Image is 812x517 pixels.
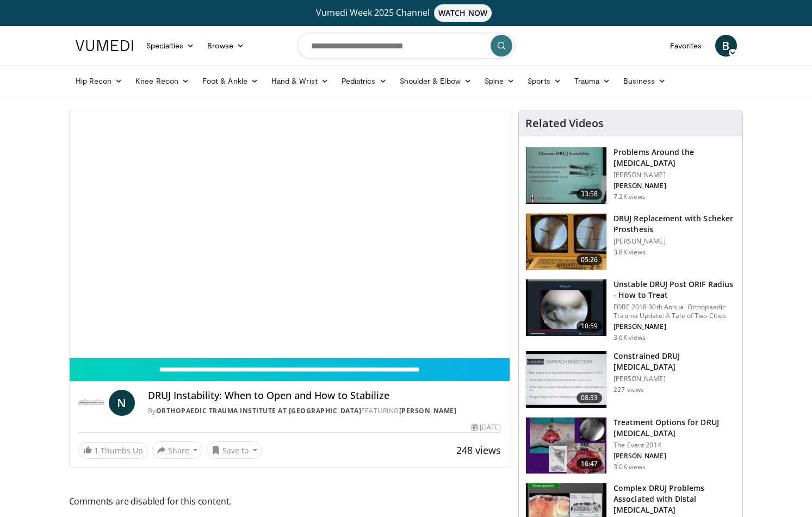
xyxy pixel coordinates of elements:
[434,4,492,22] span: WATCH NOW
[78,390,104,416] img: Orthopaedic Trauma Institute at UCSF
[148,390,501,402] h4: DRUJ Instability: When to Open and How to Stabilize
[525,351,736,408] a: 08:33 Constrained DRUJ [MEDICAL_DATA] [PERSON_NAME] 227 views
[76,40,133,51] img: VuMedi Logo
[613,441,736,450] p: The Event 2014
[613,417,736,439] h3: Treatment Options for DRUJ [MEDICAL_DATA]
[526,418,606,474] img: cc41fa34-f29d-430d-827a-42e7ab01ced2.150x105_q85_crop-smart_upscale.jpg
[526,351,606,408] img: 70b07dbd-d64c-42ac-8a20-102a2f5fd4b1.150x105_q85_crop-smart_upscale.jpg
[613,248,646,257] p: 3.8K views
[613,351,736,372] h3: Constrained DRUJ [MEDICAL_DATA]
[613,375,736,383] p: [PERSON_NAME]
[526,214,606,270] img: 92f70ee6-49f3-4f5c-86f2-bab7e177504d.150x105_q85_crop-smart_upscale.jpg
[664,35,709,57] a: Favorites
[207,441,262,459] button: Save to
[109,390,135,416] a: N
[297,33,515,59] input: Search topics, interventions
[525,147,736,204] a: 33:58 Problems Around the [MEDICAL_DATA] [PERSON_NAME] [PERSON_NAME] 7.2K views
[525,117,604,130] h4: Related Videos
[152,441,203,459] button: Share
[148,406,501,416] div: By FEATURING
[577,189,603,200] span: 33:58
[577,254,603,265] span: 05:26
[77,4,735,22] a: Vumedi Week 2025 ChannelWATCH NOW
[613,279,736,301] h3: Unstable DRUJ Post ORIF Radius - How to Treat
[613,322,736,331] p: [PERSON_NAME]
[399,406,457,415] a: [PERSON_NAME]
[715,35,737,57] a: B
[140,35,201,57] a: Specialties
[526,147,606,204] img: bbb4fcc0-f4d3-431b-87df-11a0caa9bf74.150x105_q85_crop-smart_upscale.jpg
[577,458,603,469] span: 16:47
[613,303,736,320] p: FORE 2018 30th Annual Orthopaedic Trauma Update: A Tale of Two Cities
[156,406,362,415] a: Orthopaedic Trauma Institute at [GEOGRAPHIC_DATA]
[568,70,617,92] a: Trauma
[613,385,644,394] p: 227 views
[69,70,129,92] a: Hip Recon
[201,35,251,57] a: Browse
[577,321,603,332] span: 10:59
[613,147,736,169] h3: Problems Around the [MEDICAL_DATA]
[613,333,646,342] p: 3.6K views
[525,279,736,342] a: 10:59 Unstable DRUJ Post ORIF Radius - How to Treat FORE 2018 30th Annual Orthopaedic Trauma Upda...
[613,182,736,190] p: [PERSON_NAME]
[613,483,736,515] h3: Complex DRUJ Problems Associated with Distal [MEDICAL_DATA]
[613,452,736,460] p: [PERSON_NAME]
[613,237,736,246] p: [PERSON_NAME]
[521,70,568,92] a: Sports
[393,70,478,92] a: Shoulder & Elbow
[69,494,511,508] span: Comments are disabled for this content.
[613,463,646,471] p: 3.0K views
[94,445,98,456] span: 1
[613,171,736,179] p: [PERSON_NAME]
[70,110,510,358] video-js: Video Player
[478,70,521,92] a: Spine
[613,213,736,235] h3: DRUJ Replacement with Scheker Prosthesis
[613,192,646,201] p: 7.2K views
[78,442,148,459] a: 1 Thumbs Up
[129,70,196,92] a: Knee Recon
[472,422,501,432] div: [DATE]
[617,70,672,92] a: Business
[335,70,393,92] a: Pediatrics
[456,444,501,457] span: 248 views
[577,393,603,403] span: 08:33
[525,213,736,271] a: 05:26 DRUJ Replacement with Scheker Prosthesis [PERSON_NAME] 3.8K views
[525,417,736,475] a: 16:47 Treatment Options for DRUJ [MEDICAL_DATA] The Event 2014 [PERSON_NAME] 3.0K views
[526,279,606,336] img: 7c335dcf-d60a-41f3-9394-f4fa45160edd.150x105_q85_crop-smart_upscale.jpg
[196,70,265,92] a: Foot & Ankle
[265,70,335,92] a: Hand & Wrist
